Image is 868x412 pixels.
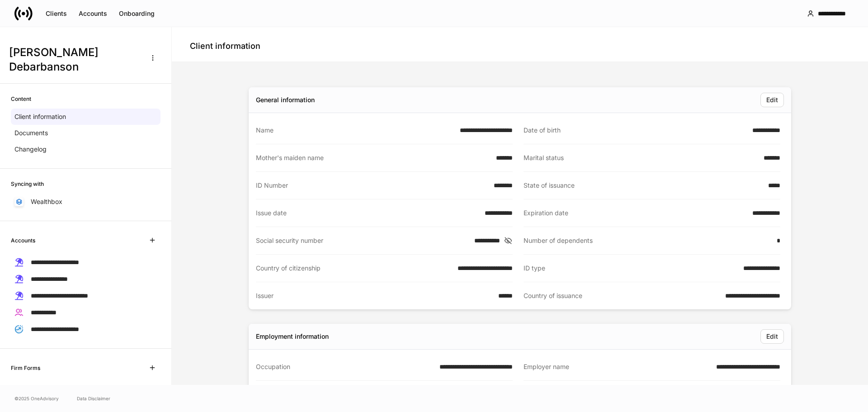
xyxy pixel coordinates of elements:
[73,6,113,21] button: Accounts
[11,364,40,372] h6: Firm Forms
[79,10,107,17] div: Accounts
[524,153,758,162] div: Marital status
[524,126,747,135] div: Date of birth
[766,333,778,340] div: Edit
[256,264,452,273] div: Country of citizenship
[766,97,778,103] div: Edit
[256,362,434,371] div: Occupation
[77,395,110,402] a: Data Disclaimer
[11,125,160,141] a: Documents
[190,41,260,52] h4: Client information
[119,10,155,17] div: Onboarding
[14,395,59,402] span: © 2025 OneAdvisory
[113,6,160,21] button: Onboarding
[524,181,763,190] div: State of issuance
[14,112,66,121] p: Client information
[11,180,44,188] h6: Syncing with
[760,93,784,107] button: Edit
[11,141,160,157] a: Changelog
[11,95,31,103] h6: Content
[14,145,47,154] p: Changelog
[11,109,160,125] a: Client information
[524,264,738,273] div: ID type
[256,332,329,341] div: Employment information
[524,236,771,245] div: Number of dependents
[256,95,315,104] div: General information
[256,208,479,218] div: Issue date
[14,128,48,137] p: Documents
[256,153,491,162] div: Mother's maiden name
[11,194,160,210] a: Wealthbox
[9,45,140,74] h3: [PERSON_NAME] Debarbanson
[256,181,488,190] div: ID Number
[11,236,35,245] h6: Accounts
[524,208,747,218] div: Expiration date
[256,236,469,245] div: Social security number
[46,10,67,17] div: Clients
[760,329,784,344] button: Edit
[40,6,73,21] button: Clients
[524,362,711,371] div: Employer name
[31,197,62,206] p: Wealthbox
[256,126,454,135] div: Name
[524,291,720,300] div: Country of issuance
[256,291,493,300] div: Issuer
